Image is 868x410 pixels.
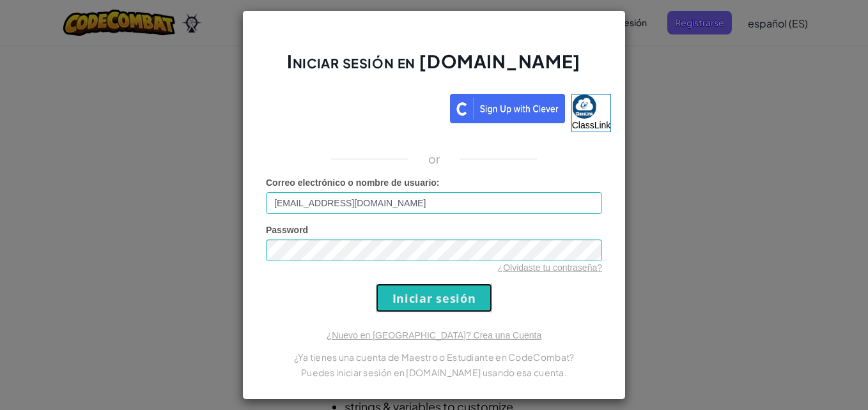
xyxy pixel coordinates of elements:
p: or [428,151,440,167]
span: ClassLink [572,120,611,130]
iframe: Botón de Acceder con Google [251,93,450,121]
p: ¿Ya tienes una cuenta de Maestro o Estudiante en CodeCombat? [266,349,602,365]
p: Puedes iniciar sesión en [DOMAIN_NAME] usando esa cuenta. [266,365,602,380]
span: Password [266,225,308,235]
a: ¿Olvidaste tu contraseña? [498,262,602,273]
input: Iniciar sesión [376,284,492,312]
iframe: Diálogo de Acceder con Google [605,13,855,144]
span: Correo electrónico o nombre de usuario [266,178,437,188]
h2: Iniciar sesión en [DOMAIN_NAME] [266,49,602,86]
img: classlink-logo-small.png [572,95,596,119]
label: : [266,176,440,189]
img: clever_sso_button@2x.png [450,94,565,123]
a: ¿Nuevo en [GEOGRAPHIC_DATA]? Crea una Cuenta [327,330,541,340]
